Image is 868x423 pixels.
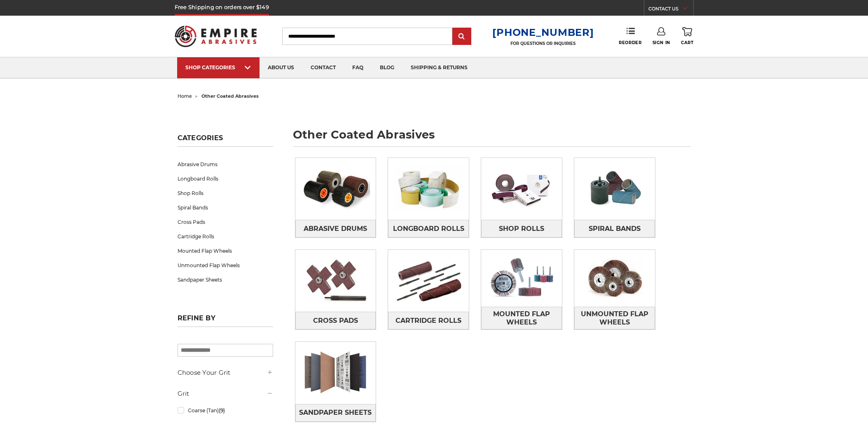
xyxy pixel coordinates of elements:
[575,307,655,329] span: Unmounted Flap Wheels
[178,258,273,273] a: Unmounted Flap Wheels
[574,307,655,329] a: Unmounted Flap Wheels
[481,220,562,237] a: Shop Rolls
[295,312,376,329] a: Cross Pads
[481,250,562,307] img: Mounted Flap Wheels
[295,160,376,217] img: Abrasive Drums
[178,368,273,378] h5: Choose Your Grit
[293,129,691,147] h1: other coated abrasives
[295,344,376,401] img: Sandpaper Sheets
[619,40,641,45] span: Reorder
[388,220,469,237] a: Longboard Rolls
[395,314,461,328] span: Cartridge Rolls
[201,93,259,99] span: other coated abrasives
[454,28,470,45] input: Submit
[372,57,402,78] a: blog
[304,222,367,236] span: Abrasive Drums
[402,57,476,78] a: shipping & returns
[178,134,273,147] h5: Categories
[681,40,693,45] span: Cart
[178,200,273,215] a: Spiral Bands
[178,244,273,258] a: Mounted Flap Wheels
[178,215,273,229] a: Cross Pads
[492,26,594,38] a: [PHONE_NUMBER]
[178,229,273,244] a: Cartridge Rolls
[388,252,469,309] img: Cartridge Rolls
[219,407,225,414] span: (9)
[313,314,358,328] span: Cross Pads
[178,403,273,418] a: Coarse (Tan)(9)
[574,160,655,217] img: Spiral Bands
[299,406,372,420] span: Sandpaper Sheets
[185,64,251,70] div: SHOP CATEGORIES
[574,220,655,237] a: Spiral Bands
[574,250,655,307] img: Unmounted Flap Wheels
[499,222,544,236] span: Shop Rolls
[295,404,376,422] a: Sandpaper Sheets
[589,222,641,236] span: Spiral Bands
[482,307,562,329] span: Mounted Flap Wheels
[481,160,562,217] img: Shop Rolls
[393,222,464,236] span: Longboard Rolls
[388,160,469,217] img: Longboard Rolls
[295,252,376,309] img: Cross Pads
[178,172,273,186] a: Longboard Rolls
[178,157,273,172] a: Abrasive Drums
[619,27,641,45] a: Reorder
[653,40,670,45] span: Sign In
[681,27,693,45] a: Cart
[178,93,192,99] a: home
[481,307,562,329] a: Mounted Flap Wheels
[175,20,257,52] img: Empire Abrasives
[344,57,372,78] a: faq
[260,57,302,78] a: about us
[178,186,273,200] a: Shop Rolls
[648,4,693,16] a: CONTACT US
[492,41,594,46] p: FOR QUESTIONS OR INQUIRIES
[302,57,344,78] a: contact
[178,273,273,287] a: Sandpaper Sheets
[178,389,273,399] h5: Grit
[178,314,273,327] h5: Refine by
[295,220,376,237] a: Abrasive Drums
[388,312,469,329] a: Cartridge Rolls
